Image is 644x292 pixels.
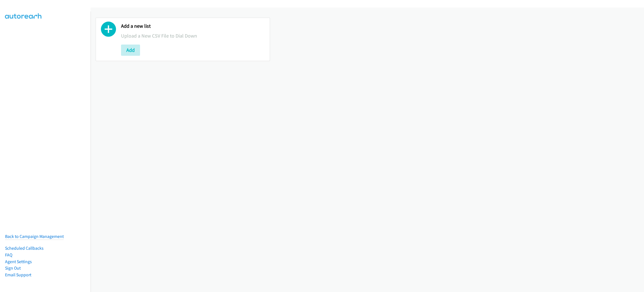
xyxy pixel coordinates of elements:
a: Agent Settings [5,259,32,264]
a: Back to Campaign Management [5,234,64,239]
a: FAQ [5,252,12,258]
h2: Add a new list [121,23,265,29]
a: Scheduled Callbacks [5,245,44,251]
a: Sign Out [5,265,21,271]
a: Email Support [5,272,31,277]
p: Upload a New CSV File to Dial Down [121,32,265,40]
button: Add [121,45,140,56]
